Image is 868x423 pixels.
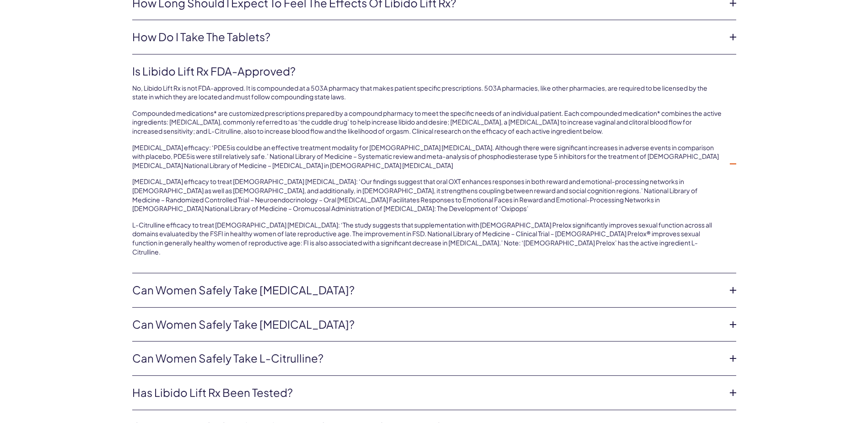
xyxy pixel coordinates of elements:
p: L-Citrulline efficacy to treat [DEMOGRAPHIC_DATA] [MEDICAL_DATA]: ‘The study suggests that supple... [132,221,722,256]
a: Has Libido Lift Rx been tested? [132,385,722,401]
a: Can women safely take [MEDICAL_DATA]? [132,282,722,298]
p: [MEDICAL_DATA] efficacy: ‘PDE5is could be an effective treatment modality for [DEMOGRAPHIC_DATA] ... [132,143,722,170]
a: Can women safely take L-Citrulline? [132,351,722,366]
a: Is Libido Lift Rx FDA-approved? [132,64,722,79]
a: How do I take the tablets? [132,29,722,45]
p: No, Libido Lift Rx is not FDA-approved. It is compounded at a 503A pharmacy that makes patient sp... [132,84,722,102]
a: Can women safely take [MEDICAL_DATA]? [132,317,722,332]
p: Compounded medications* are customized prescriptions prepared by a compound pharmacy to meet the ... [132,109,722,136]
p: [MEDICAL_DATA] efficacy to treat [DEMOGRAPHIC_DATA] [MEDICAL_DATA]: ‘Our findings suggest that or... [132,177,722,213]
